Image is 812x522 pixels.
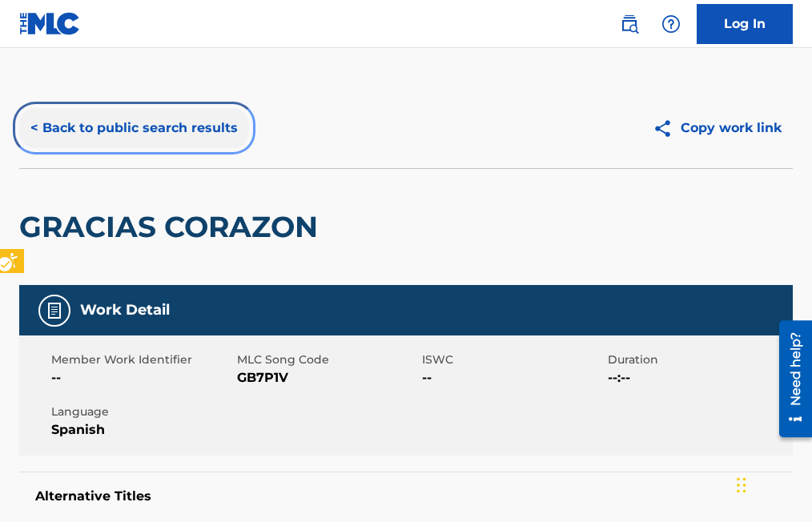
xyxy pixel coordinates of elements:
button: Copy work link [641,108,793,148]
div: Drag [737,461,746,509]
span: --:-- [608,368,790,387]
iframe: Hubspot Iframe [732,445,812,522]
span: Language [51,404,233,420]
span: -- [51,368,233,387]
h5: Alternative Titles [35,488,777,504]
div: Chat Widget [732,445,812,522]
a: Log In [697,4,793,44]
span: MLC Song Code [237,351,419,368]
h5: Work Detail [80,301,170,319]
span: Member Work Identifier [51,351,233,368]
h2: GRACIAS CORAZON [19,209,326,245]
img: search [620,14,639,34]
img: MLC Logo [19,12,81,35]
button: < Back to public search results [19,108,249,148]
span: -- [422,368,604,387]
span: GB7P1V [237,368,419,387]
img: help [661,14,681,34]
img: Work Detail [45,301,64,320]
span: Spanish [51,420,233,440]
img: Copy work link [653,118,681,139]
iframe: Iframe | Resource Center [767,314,812,443]
span: ISWC [422,351,604,368]
span: Duration [608,351,790,368]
